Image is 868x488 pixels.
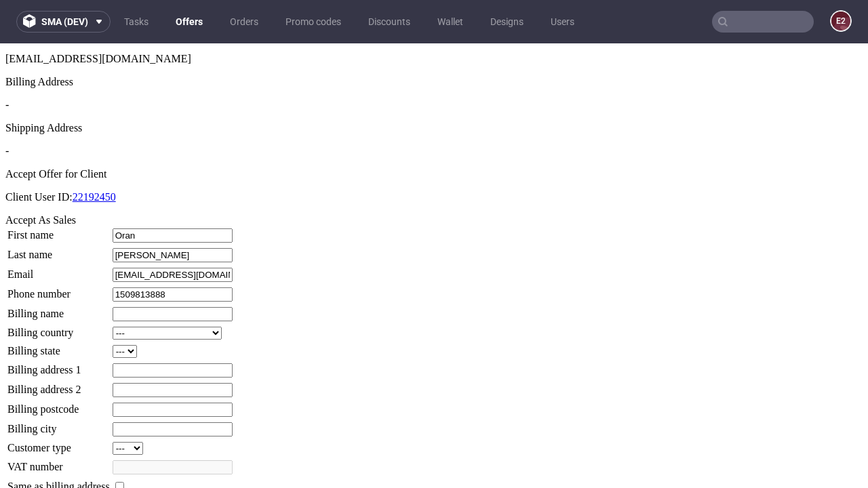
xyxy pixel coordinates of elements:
[7,339,111,354] td: Billing address 2
[7,204,111,220] td: Last name
[7,283,111,297] td: Billing country
[7,243,111,259] td: Phone number
[5,171,863,183] div: Accept As Sales
[277,11,349,33] a: Promo codes
[482,11,532,33] a: Designs
[7,319,111,335] td: Billing address 1
[429,11,471,33] a: Wallet
[5,148,863,160] p: Client User ID:
[7,301,111,315] td: Billing state
[542,11,583,33] a: Users
[116,11,157,33] a: Tasks
[7,436,111,451] td: Same as billing address
[7,398,111,412] td: Customer type
[5,56,9,67] span: -
[73,148,116,159] a: 22192450
[222,11,267,33] a: Orders
[7,263,111,279] td: Billing name
[41,17,88,26] span: sma (dev)
[360,11,418,33] a: Discounts
[7,184,111,200] td: First name
[5,33,863,45] div: Billing Address
[7,224,111,239] td: Email
[7,359,111,374] td: Billing postcode
[5,9,191,21] span: [EMAIL_ADDRESS][DOMAIN_NAME]
[5,125,863,137] div: Accept Offer for Client
[7,378,111,394] td: Billing city
[831,12,850,30] figcaption: e2
[5,79,863,91] div: Shipping Address
[16,11,111,33] button: sma (dev)
[167,11,211,33] a: Offers
[5,102,9,113] span: -
[7,416,111,432] td: VAT number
